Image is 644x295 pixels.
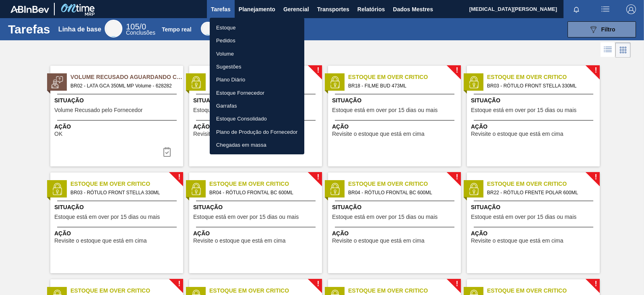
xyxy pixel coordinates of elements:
[210,34,304,47] a: Pedidos
[210,125,304,138] a: Plano de Produção do Fornecedor
[216,89,264,96] font: Estoque Fornecedor
[210,21,304,34] a: Estoque
[210,60,304,73] a: Sugestões
[210,47,304,60] a: Volume
[210,138,304,151] a: Chegadas em massa
[210,86,304,99] a: Estoque Fornecedor
[216,116,267,122] font: Estoque Consolidado
[210,73,304,86] a: Plano Diário
[216,77,245,83] font: Plano Diário
[216,25,236,31] font: Estoque
[210,99,304,112] a: Garrafas
[216,103,237,109] font: Garrafas
[216,64,242,70] font: Sugestões
[216,142,266,148] font: Chegadas em massa
[216,129,298,135] font: Plano de Produção do Fornecedor
[216,37,235,44] font: Pedidos
[216,50,234,56] font: Volume
[210,112,304,125] a: Estoque Consolidado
